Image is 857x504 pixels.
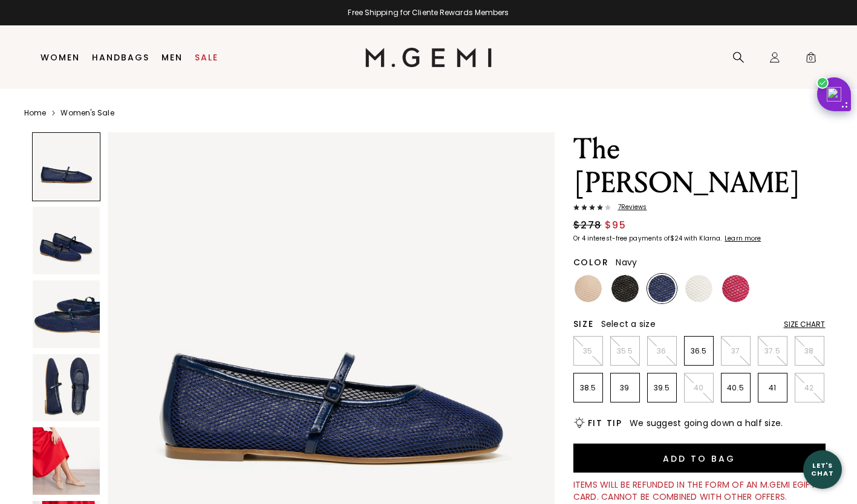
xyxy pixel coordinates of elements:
p: 40 [685,383,713,393]
span: $278 [573,218,602,233]
p: 36 [648,346,676,356]
h2: Color [573,257,609,267]
span: 7 Review s [611,204,647,211]
a: Home [24,108,46,118]
p: 35 [574,346,602,356]
a: Learn more [723,235,761,242]
h1: The [PERSON_NAME] [573,132,826,200]
klarna-placement-style-body: Or 4 interest-free payments of [573,234,670,243]
span: $95 [605,218,627,233]
p: 39.5 [648,383,676,393]
p: 40.5 [722,383,750,393]
img: Raspberry [722,275,749,302]
h2: Size [573,319,594,329]
a: Women's Sale [60,108,114,118]
p: 37.5 [758,346,787,356]
p: 37 [722,346,750,356]
img: Sand [575,275,602,302]
a: Sale [195,53,218,62]
p: 35.5 [611,346,639,356]
span: Navy [616,256,637,268]
img: The Amabile [33,427,100,495]
p: 36.5 [685,346,713,356]
img: M.Gemi [365,48,492,67]
img: Navy [648,275,676,302]
img: Black [611,275,639,302]
klarna-placement-style-cta: Learn more [725,234,761,243]
p: 39 [611,383,639,393]
h2: Fit Tip [588,418,622,428]
p: 41 [758,383,787,393]
img: The Amabile [33,354,100,422]
p: 38.5 [574,383,602,393]
a: Men [161,53,183,62]
klarna-placement-style-amount: $24 [670,234,682,243]
img: The Amabile [33,280,100,348]
div: Items will be refunded in the form of an M.Gemi eGift Card. Cannot be combined with other offers. [573,479,826,503]
span: 0 [805,54,817,66]
span: Select a size [601,318,656,330]
div: Let's Chat [803,462,842,477]
p: 42 [795,383,824,393]
klarna-placement-style-body: with Klarna [684,234,723,243]
img: The Amabile [33,207,100,274]
div: Size Chart [784,320,826,329]
a: Women [41,53,80,62]
button: Add to Bag [573,444,826,473]
a: Handbags [92,53,149,62]
a: 7Reviews [573,204,826,213]
p: 38 [795,346,824,356]
span: We suggest going down a half size. [630,417,783,429]
img: White [685,275,712,302]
